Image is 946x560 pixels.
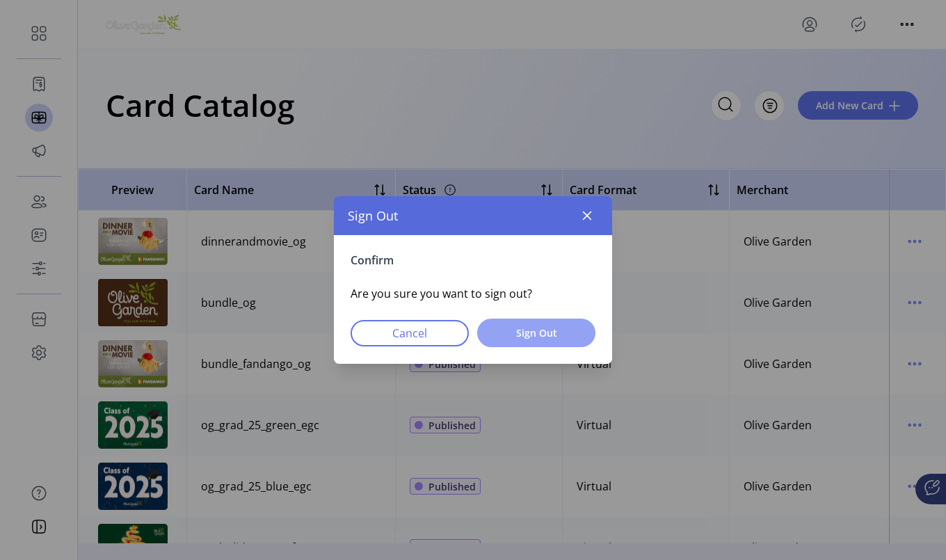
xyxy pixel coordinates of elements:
button: Cancel [351,320,469,346]
p: Are you sure you want to sign out? [351,285,595,302]
span: Cancel [369,325,451,342]
span: Sign Out [495,326,577,340]
span: Sign Out [348,207,398,225]
button: Sign Out [477,319,595,347]
p: Confirm [351,252,595,269]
